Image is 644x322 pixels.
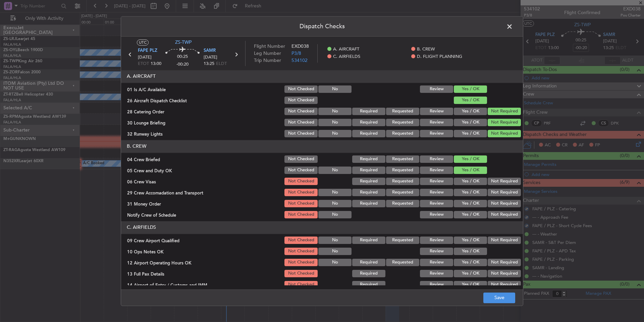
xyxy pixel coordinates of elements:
[488,189,521,196] button: Not Required
[488,259,521,266] button: Not Required
[488,237,521,244] button: Not Required
[488,108,521,115] button: Not Required
[488,211,521,218] button: Not Required
[488,281,521,288] button: Not Required
[488,270,521,277] button: Not Required
[488,130,521,137] button: Not Required
[488,200,521,207] button: Not Required
[488,178,521,185] button: Not Required
[488,119,521,126] button: Not Required
[121,16,523,37] header: Dispatch Checks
